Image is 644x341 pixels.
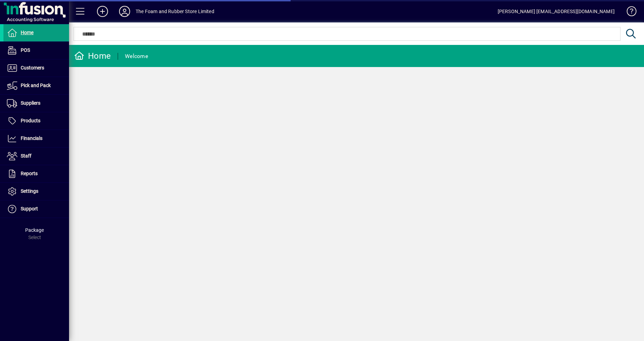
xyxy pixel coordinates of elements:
[3,59,69,77] a: Customers
[3,183,69,200] a: Settings
[21,30,33,35] span: Home
[21,83,51,88] span: Pick and Pack
[21,188,38,194] span: Settings
[3,148,69,165] a: Staff
[21,153,31,159] span: Staff
[3,77,69,94] a: Pick and Pack
[21,65,44,70] span: Customers
[3,95,69,112] a: Suppliers
[91,5,114,18] button: Add
[21,118,40,123] span: Products
[114,5,136,18] button: Profile
[136,6,214,17] div: The Foam and Rubber Store Limited
[622,1,635,24] a: Knowledge Base
[3,42,69,59] a: POS
[21,47,30,53] span: POS
[21,171,38,176] span: Reports
[21,135,42,141] span: Financials
[21,206,38,211] span: Support
[125,51,148,62] div: Welcome
[21,100,40,106] span: Suppliers
[3,130,69,147] a: Financials
[3,200,69,218] a: Support
[3,112,69,130] a: Products
[498,6,615,17] div: [PERSON_NAME] [EMAIL_ADDRESS][DOMAIN_NAME]
[3,165,69,182] a: Reports
[25,227,44,233] span: Package
[74,50,111,61] div: Home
